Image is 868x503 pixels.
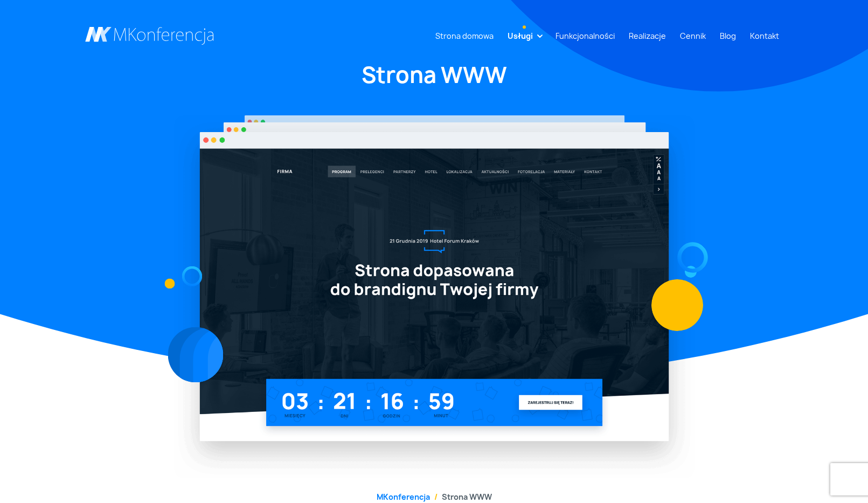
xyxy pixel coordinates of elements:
[503,26,537,46] a: Usługi
[85,60,783,89] h1: Strona WWW
[684,266,696,278] img: Graficzny element strony
[431,26,498,46] a: Strona domowa
[85,491,783,502] nav: breadcrumb
[716,26,740,46] a: Blog
[182,266,202,287] img: Graficzny element strony
[164,278,175,288] img: Graficzny element strony
[651,279,703,331] img: Graficzny element strony
[174,115,695,478] img: Strona WWW
[168,327,223,383] img: Graficzny element strony
[430,491,492,502] li: Strona WWW
[671,236,714,279] img: Graficzny element strony
[624,26,670,46] a: Realizacje
[676,26,710,46] a: Cennik
[377,492,430,502] a: MKonferencja
[551,26,619,46] a: Funkcjonalności
[746,26,783,46] a: Kontakt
